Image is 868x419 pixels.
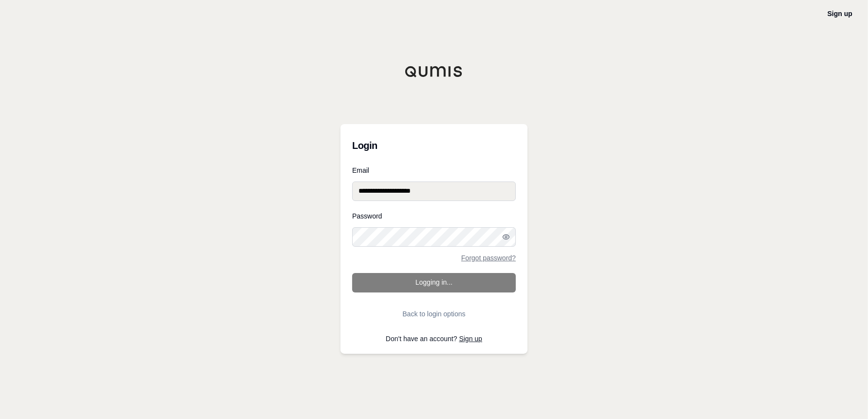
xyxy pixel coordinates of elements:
[828,10,852,18] a: Sign up
[352,304,516,324] button: Back to login options
[352,335,516,342] p: Don't have an account?
[352,213,516,219] label: Password
[352,136,516,155] h3: Login
[459,335,482,343] a: Sign up
[352,167,516,174] label: Email
[461,255,516,261] a: Forgot password?
[405,66,463,77] img: Qumis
